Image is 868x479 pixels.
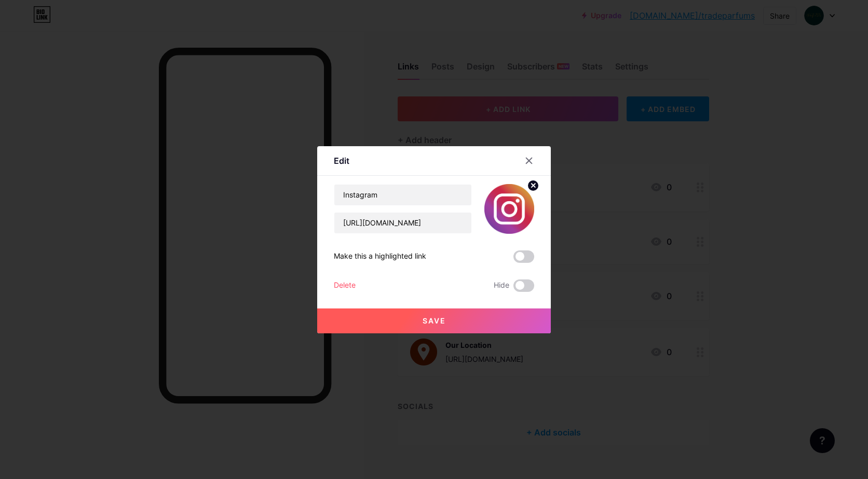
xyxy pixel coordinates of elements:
[334,213,471,233] input: URL
[423,316,446,325] span: Save
[334,154,349,167] div: Edit
[334,250,426,263] div: Make this a highlighted link
[484,184,534,234] img: link_thumbnail
[494,279,509,292] span: Hide
[334,185,471,205] input: Title
[317,308,551,333] button: Save
[334,279,356,292] div: Delete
